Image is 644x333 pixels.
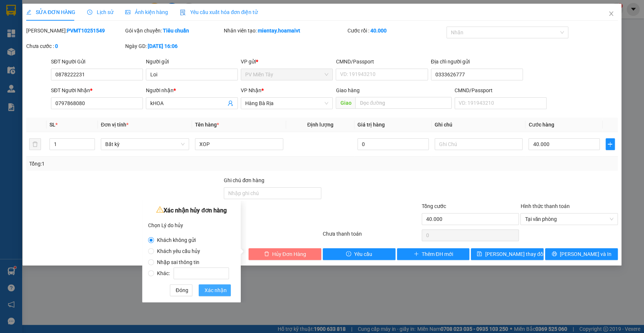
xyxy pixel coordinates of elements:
span: clock-circle [87,10,92,15]
span: Cước hàng [528,122,554,128]
span: Yêu cầu xuất hóa đơn điện tử [180,9,258,15]
div: CMND/Passport [455,86,547,94]
b: Tiêu chuẩn [163,28,189,34]
button: save[PERSON_NAME] thay đổi [471,248,544,260]
span: Giao [336,97,355,109]
label: Hình thức thanh toán [520,203,569,209]
button: Đóng [170,284,192,296]
input: Dọc đường [355,97,451,109]
span: picture [125,10,130,15]
span: Định lượng [307,122,333,128]
b: 0 [55,43,58,49]
span: close [608,11,614,17]
div: CMND/Passport [336,58,428,66]
span: Xác nhận [205,286,227,294]
span: [PERSON_NAME] và In [560,250,612,258]
span: Đóng [176,286,188,294]
span: Giao hàng [336,87,359,93]
input: Ghi Chú [435,138,523,150]
span: VP Nhận [241,87,261,93]
span: Ảnh kiện hàng [125,9,168,15]
span: user-add [227,100,233,106]
div: SĐT Người Nhận [51,86,143,94]
img: icon [180,10,186,15]
div: Địa chỉ người gửi [431,58,523,66]
button: plusThêm ĐH mới [397,248,470,260]
span: Khách không gửi [154,237,199,243]
th: Ghi chú [432,118,526,132]
span: Hàng Bà Rịa [245,98,328,109]
span: Thêm ĐH mới [422,250,453,258]
span: Tổng cước [422,203,446,209]
span: plus [606,141,614,147]
button: deleteHủy Đơn Hàng [249,248,321,260]
div: Nhân viên tạo: [224,27,346,35]
span: Hủy Đơn Hàng [272,250,306,258]
span: Khách yêu cầu hủy [154,248,203,254]
b: [DATE] 16:06 [148,43,178,49]
span: Đơn vị tính [101,122,129,128]
span: Nhập sai thông tin [154,259,202,265]
div: VP gửi [241,58,333,66]
button: Xác nhận [199,284,231,296]
span: plus [414,251,419,257]
span: Yêu cầu [354,250,372,258]
div: Gói vận chuyển: [125,27,223,35]
div: Người nhận [146,86,238,94]
div: Xác nhận hủy đơn hàng [148,205,235,216]
span: save [477,251,482,257]
input: VD: Bàn, Ghế [195,138,283,150]
input: Địa chỉ của người gửi [431,69,523,80]
div: Chưa thanh toán [322,230,421,243]
span: exclamation-circle [346,251,351,257]
span: Giá trị hàng [357,122,385,128]
button: exclamation-circleYêu cầu [323,248,395,260]
div: Tổng: 1 [29,160,249,168]
span: warning [156,206,164,213]
span: [PERSON_NAME] thay đổi [485,250,544,258]
span: Khác: [154,270,232,276]
div: Chọn Lý do hủy [148,220,235,231]
b: mientay.hoamaivt [258,28,300,34]
span: SỬA ĐƠN HÀNG [26,9,75,15]
div: [PERSON_NAME]: [26,27,124,35]
span: edit [26,10,31,15]
span: Lịch sử [87,9,113,15]
b: 40.000 [370,28,387,34]
button: plus [606,138,615,150]
div: Ngày GD: [125,42,223,50]
span: Tại văn phòng [525,214,613,225]
span: Bất kỳ [105,139,185,150]
span: delete [264,251,269,257]
button: Close [601,4,621,24]
input: Khác: [174,267,229,279]
div: Người gửi [146,58,238,66]
label: Ghi chú đơn hàng [224,177,264,183]
span: PV Miền Tây [245,69,328,80]
span: SL [49,122,55,128]
div: SĐT Người Gửi [51,58,143,66]
input: Ghi chú đơn hàng [224,187,321,199]
div: Cước rồi : [347,27,445,35]
button: printer[PERSON_NAME] và In [545,248,618,260]
span: printer [552,251,557,257]
div: Chưa cước : [26,42,124,50]
span: Tên hàng [195,122,219,128]
b: PVMT10251549 [67,28,105,34]
button: delete [29,138,41,150]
